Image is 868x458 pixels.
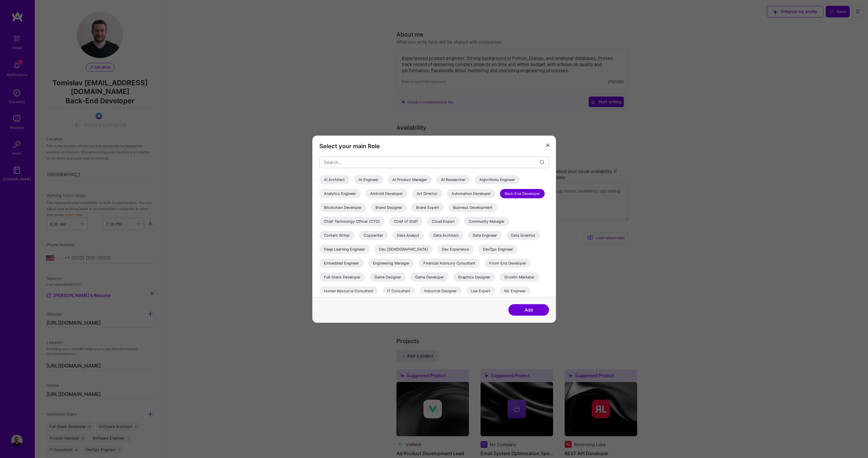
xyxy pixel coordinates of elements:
[389,217,423,226] div: Chief of Staff
[324,155,540,170] input: Search...
[370,272,406,282] div: Game Designer
[500,189,545,198] div: Back-End Developer
[374,245,433,254] div: Dev [DEMOGRAPHIC_DATA]
[429,231,463,240] div: Data Architect
[368,258,414,268] div: Engineering Manager
[319,245,370,254] div: Deep Learning Engineer
[319,258,364,268] div: Embedded Engineer
[468,231,502,240] div: Data Engineer
[419,258,480,268] div: Financial Advisory Consultant
[500,286,530,296] div: ML Engineer
[319,231,354,240] div: Content Writer
[410,272,449,282] div: Game Developer
[365,189,407,198] div: Android Developer
[319,217,385,226] div: Chief Technology Officer (CTO)
[354,175,383,184] div: AI Engineer
[475,175,520,184] div: Algorithms Engineer
[319,142,549,149] h3: Select your main Role
[427,217,459,226] div: Cloud Expert
[436,175,470,184] div: AI Researcher
[478,245,518,254] div: DevOps Engineer
[447,189,495,198] div: Automation Developer
[383,286,415,296] div: IT Consultant
[319,272,365,282] div: Full-Stack Developer
[508,304,549,316] button: Add
[319,189,361,198] div: Analytics Engineer
[312,135,556,323] div: modal
[448,203,497,212] div: Business Development
[485,258,531,268] div: Front-End Developer
[371,203,407,212] div: Brand Designer
[319,286,378,296] div: Human Resource Consultant
[420,286,461,296] div: Industrial Designer
[437,245,474,254] div: Dev Experience
[359,231,388,240] div: Copywriter
[546,144,550,147] i: icon Close
[466,286,495,296] div: Law Expert
[506,231,540,240] div: Data Scientist
[412,189,442,198] div: Art Director
[464,217,509,226] div: Community Manager
[319,203,366,212] div: Blockchain Developer
[500,272,539,282] div: Growth Marketer
[392,231,424,240] div: Data Analyst
[540,160,544,164] i: icon Search
[319,175,349,184] div: AI Architect
[453,272,495,282] div: Graphics Designer
[412,203,444,212] div: Brand Expert
[388,175,432,184] div: AI Product Manager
